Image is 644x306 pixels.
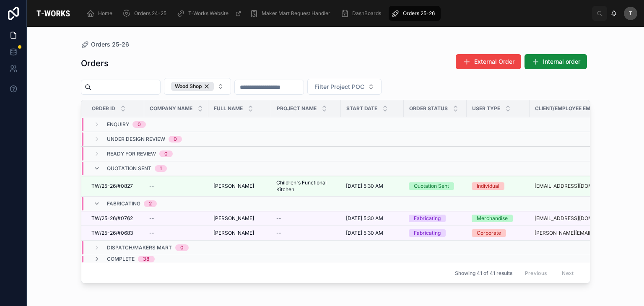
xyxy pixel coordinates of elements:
[107,121,129,128] span: Enquiry
[276,179,336,193] a: Children's Functional Kitchen
[171,82,214,91] div: Wood Shop
[543,57,580,66] span: Internal order
[174,6,246,21] a: T-Works Website
[213,230,254,236] span: [PERSON_NAME]
[188,10,229,17] span: T-Works Website
[414,182,449,190] div: Quotation Sent
[143,256,150,262] div: 38
[91,230,133,236] span: TW/25-26/#0683
[338,6,387,21] a: DashBoards
[346,230,399,236] a: [DATE] 5:30 AM
[149,230,203,236] a: --
[120,6,172,21] a: Orders 24-25
[150,105,192,112] span: Company Name
[477,215,508,222] div: Merchandise
[180,244,184,251] div: 0
[472,105,500,112] span: User Type
[214,105,243,112] span: Full Name
[535,230,609,236] a: [PERSON_NAME][EMAIL_ADDRESS][DOMAIN_NAME]
[307,79,382,95] button: Select Button
[535,183,609,189] a: [EMAIL_ADDRESS][DOMAIN_NAME]
[346,183,399,189] a: [DATE] 5:30 AM
[629,10,632,17] span: T
[81,40,129,49] a: Orders 25-26
[81,57,109,69] h1: Orders
[472,229,525,237] a: Corporate
[409,182,462,190] a: Quotation Sent
[149,183,154,189] span: --
[346,215,399,222] a: [DATE] 5:30 AM
[346,215,383,222] span: [DATE] 5:30 AM
[91,215,139,222] a: TW/25-26/#0762
[149,230,154,236] span: --
[213,215,266,222] a: [PERSON_NAME]
[91,40,129,49] span: Orders 25-26
[107,200,140,207] span: Fabricating
[34,7,73,20] img: App logo
[107,136,165,143] span: Under Design Review
[149,215,154,222] span: --
[91,183,133,189] span: TW/25-26/#0827
[138,121,141,128] div: 0
[346,105,377,112] span: Start Date
[247,6,336,21] a: Maker Mart Request Handler
[213,230,266,236] a: [PERSON_NAME]
[134,10,166,17] span: Orders 24-25
[276,230,281,236] span: --
[107,256,135,262] span: Complete
[160,165,162,172] div: 1
[107,165,151,172] span: Quotation Sent
[91,183,139,189] a: TW/25-26/#0827
[91,215,133,222] span: TW/25-26/#0762
[409,105,448,112] span: Order Status
[262,10,330,17] span: Maker Mart Request Handler
[174,136,177,143] div: 0
[213,183,266,189] a: [PERSON_NAME]
[414,215,441,222] div: Fabricating
[409,215,462,222] a: Fabricating
[346,183,383,189] span: [DATE] 5:30 AM
[277,105,317,112] span: Project Name
[455,270,512,277] span: Showing 41 of 41 results
[535,215,609,222] a: [EMAIL_ADDRESS][DOMAIN_NAME]
[477,182,499,190] div: Individual
[352,10,381,17] span: DashBoards
[535,105,598,112] span: Client/Employee Email
[92,105,115,112] span: Order ID
[403,10,435,17] span: Orders 25-26
[414,229,441,237] div: Fabricating
[474,57,514,66] span: External Order
[149,200,152,207] div: 2
[472,215,525,222] a: Merchandise
[107,244,172,251] span: Dispatch/Makers Mart
[456,54,521,69] button: External Order
[149,183,203,189] a: --
[171,82,214,91] button: Unselect WOOD_SHOP
[389,6,441,21] a: Orders 25-26
[276,215,336,222] a: --
[164,150,168,157] div: 0
[149,215,203,222] a: --
[477,229,501,237] div: Corporate
[525,54,587,69] button: Internal order
[314,83,364,91] span: Filter Project POC
[107,150,156,157] span: Ready for Review
[164,78,231,95] button: Select Button
[346,230,383,236] span: [DATE] 5:30 AM
[213,215,254,222] span: [PERSON_NAME]
[80,4,592,23] div: scrollable content
[472,182,525,190] a: Individual
[409,229,462,237] a: Fabricating
[84,6,118,21] a: Home
[98,10,112,17] span: Home
[276,230,336,236] a: --
[91,230,139,236] a: TW/25-26/#0683
[276,215,281,222] span: --
[213,183,254,189] span: [PERSON_NAME]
